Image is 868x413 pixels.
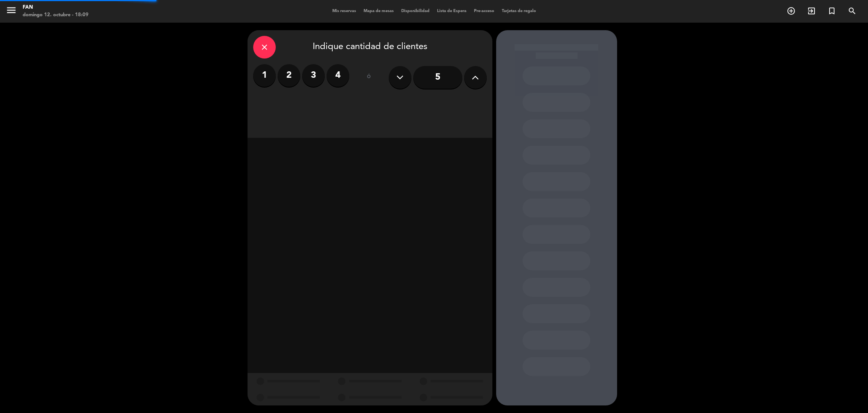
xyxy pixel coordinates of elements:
[848,6,857,15] i: search
[23,4,89,11] div: Fan
[397,9,433,13] span: Disponibilidad
[360,9,397,13] span: Mapa de mesas
[278,64,300,87] label: 2
[260,43,269,52] i: close
[357,64,381,91] div: ó
[807,6,816,15] i: exit_to_app
[329,9,360,13] span: Mis reservas
[827,6,836,15] i: turned_in_not
[253,36,487,59] div: Indique cantidad de clientes
[6,5,17,16] i: menu
[327,64,349,87] label: 4
[23,11,89,19] div: domingo 12. octubre - 18:09
[6,5,17,18] button: menu
[787,6,796,15] i: add_circle_outline
[253,64,276,87] label: 1
[302,64,325,87] label: 3
[470,9,498,13] span: Pre-acceso
[433,9,470,13] span: Lista de Espera
[498,9,540,13] span: Tarjetas de regalo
